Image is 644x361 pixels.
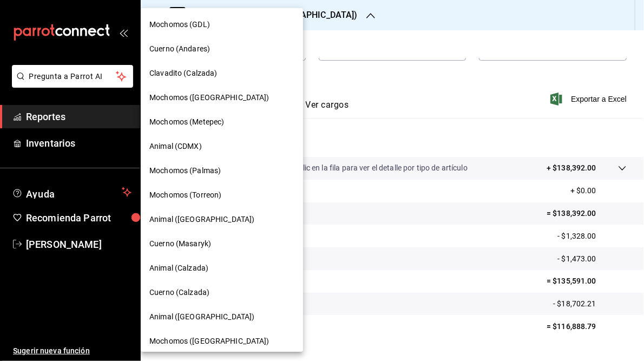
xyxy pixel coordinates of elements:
[149,287,209,298] span: Cuerno (Calzada)
[141,37,303,61] div: Cuerno (Andares)
[149,189,221,201] span: Mochomos (Torreon)
[141,110,303,134] div: Mochomos (Metepec)
[149,68,218,79] span: Clavadito (Calzada)
[149,336,270,347] span: Mochomos ([GEOGRAPHIC_DATA])
[149,214,254,225] span: Animal ([GEOGRAPHIC_DATA])
[149,238,211,250] span: Cuerno (Masaryk)
[141,183,303,207] div: Mochomos (Torreon)
[141,159,303,183] div: Mochomos (Palmas)
[141,280,303,305] div: Cuerno (Calzada)
[141,12,303,37] div: Mochomos (GDL)
[149,262,208,274] span: Animal (Calzada)
[149,141,202,152] span: Animal (CDMX)
[149,116,224,128] span: Mochomos (Metepec)
[141,61,303,86] div: Clavadito (Calzada)
[141,256,303,280] div: Animal (Calzada)
[149,165,221,176] span: Mochomos (Palmas)
[141,232,303,256] div: Cuerno (Masaryk)
[141,134,303,159] div: Animal (CDMX)
[149,19,210,30] span: Mochomos (GDL)
[141,207,303,232] div: Animal ([GEOGRAPHIC_DATA])
[141,86,303,110] div: Mochomos ([GEOGRAPHIC_DATA])
[141,329,303,353] div: Mochomos ([GEOGRAPHIC_DATA])
[149,43,210,55] span: Cuerno (Andares)
[141,305,303,329] div: Animal ([GEOGRAPHIC_DATA])
[149,92,270,103] span: Mochomos ([GEOGRAPHIC_DATA])
[149,311,254,323] span: Animal ([GEOGRAPHIC_DATA])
